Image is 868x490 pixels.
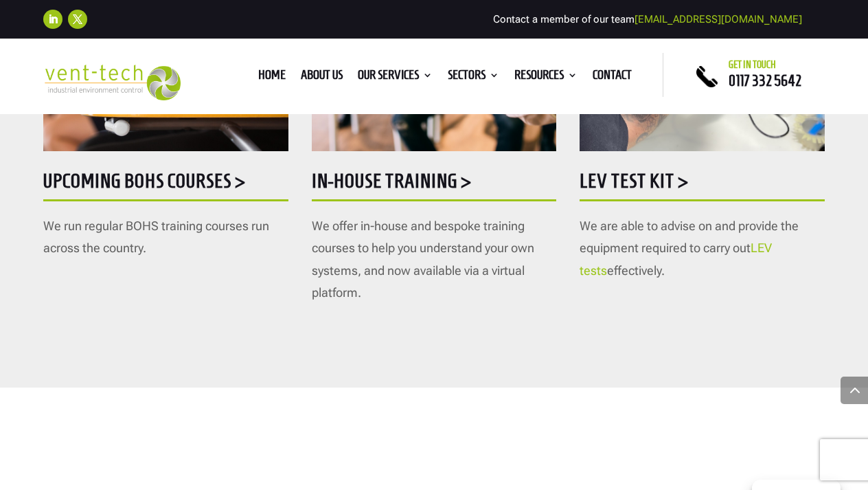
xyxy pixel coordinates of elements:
[580,219,799,278] span: We are able to advise on and provide the equipment required to carry out effectively.
[301,70,343,85] a: About us
[729,59,776,70] span: Get in touch
[43,65,181,100] img: 2023-09-27T08_35_16.549ZVENT-TECH---Clear-background
[514,70,578,85] a: Resources
[593,70,632,85] a: Contact
[580,241,772,277] a: LEV tests
[358,70,433,85] a: Our Services
[68,10,87,29] a: Follow on X
[448,70,499,85] a: Sectors
[43,215,288,260] p: We run regular BOHS training courses run across the country.
[635,13,802,25] a: [EMAIL_ADDRESS][DOMAIN_NAME]
[43,171,288,198] h5: Upcoming BOHS courses >
[580,171,824,198] h5: LEV Test Kit >
[43,10,62,29] a: Follow on LinkedIn
[312,219,534,300] span: We offer in-house and bespoke training courses to help you understand your own systems, and now a...
[312,171,556,198] h5: In-house training >
[729,72,801,89] a: 0117 332 5642
[493,13,802,25] span: Contact a member of our team
[258,70,286,85] a: Home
